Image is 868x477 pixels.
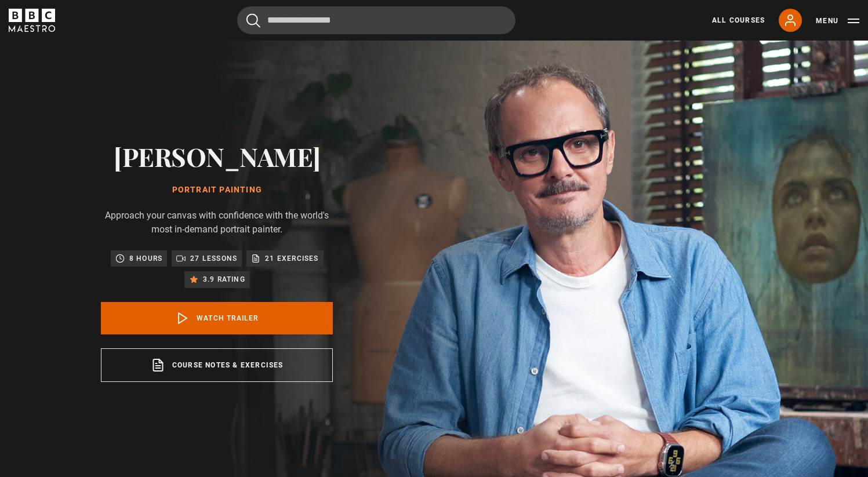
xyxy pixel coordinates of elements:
button: Submit the search query [246,13,260,28]
input: Search [237,6,515,34]
p: 3.9 rating [203,274,245,285]
h1: Portrait Painting [101,185,333,195]
h2: [PERSON_NAME] [101,141,333,171]
p: 27 lessons [190,253,237,264]
a: Course notes & exercises [101,348,333,382]
p: 8 hours [129,253,162,264]
button: Toggle navigation [816,15,859,27]
a: Watch Trailer [101,302,333,334]
svg: BBC Maestro [9,9,55,32]
p: Approach your canvas with confidence with the world's most in-demand portrait painter. [101,209,333,236]
p: 21 exercises [265,253,318,264]
a: All Courses [712,15,765,26]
